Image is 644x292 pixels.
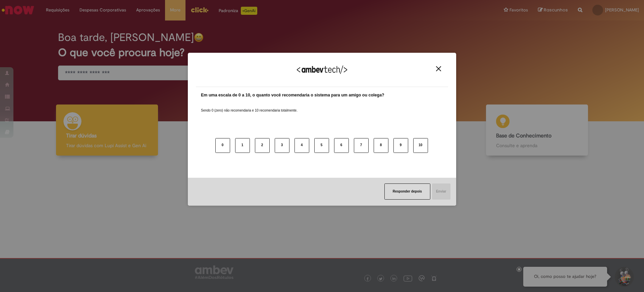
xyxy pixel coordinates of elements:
button: 2 [255,138,270,153]
button: Close [434,66,443,72]
button: 8 [374,138,388,153]
button: 1 [235,138,250,153]
img: Close [436,66,441,71]
button: 5 [314,138,329,153]
button: 6 [334,138,349,153]
button: 9 [393,138,408,153]
label: Sendo 0 (zero) não recomendaria e 10 recomendaria totalmente. [201,100,298,113]
button: Responder depois [384,183,430,200]
label: Em uma escala de 0 a 10, o quanto você recomendaria o sistema para um amigo ou colega? [201,92,384,98]
button: 7 [354,138,369,153]
button: 0 [215,138,230,153]
button: 3 [275,138,289,153]
button: 10 [413,138,428,153]
img: Logo Ambevtech [297,66,347,74]
button: 4 [294,138,309,153]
